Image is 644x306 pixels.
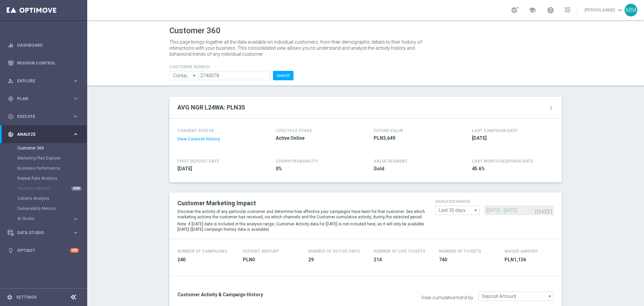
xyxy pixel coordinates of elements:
[374,135,452,141] span: PLN3,649
[7,78,79,84] button: person_search Explore keyboard_arrow_right
[169,71,198,80] input: Contains
[584,5,625,15] a: [PERSON_NAME]keyboard_arrow_down
[72,131,79,137] i: keyboard_arrow_right
[70,248,79,253] div: +10
[8,96,72,102] div: Plan
[8,230,72,236] div: Data Studio
[169,64,293,69] h4: CUSTOMER SEARCH
[435,199,554,204] h4: analysis range
[548,105,554,111] i: more_vert
[17,163,87,173] div: Business Performance
[8,114,72,120] div: Execute
[473,206,479,215] i: arrow_drop_down
[472,135,550,141] span: 2025-10-06
[177,159,219,164] h4: FIRST DEPOSIT DATE
[17,132,72,136] span: Analyze
[17,204,87,214] div: Deliverability Metrics
[177,209,425,220] p: Discover the activity of any particular customer and determine how effective your campaigns have ...
[8,42,14,48] i: equalizer
[177,249,227,254] h4: Number of Campaigns
[177,221,425,232] p: Note: if [DATE] date is included in the analysis range, Customer Activity data for [DATE] is not ...
[625,4,637,16] div: MM
[17,173,87,183] div: Repeat Rate Analysis
[177,136,220,142] button: View Consent History
[17,231,72,235] span: Data Studio
[177,199,425,207] h2: Customer Marketing Impact
[374,128,403,133] h4: FUTURE VALUE
[276,128,312,133] h4: LIFECYCLE STAGE
[374,249,425,254] h4: Number Of Live Tickets
[71,186,82,191] div: NEW
[7,248,79,253] button: lightbulb Optibot +10
[8,114,14,120] i: play_circle_outline
[17,153,87,163] div: Marketing Plan Explorer
[374,159,408,164] h4: VALUE SEGMENT
[8,131,72,137] div: Analyze
[17,176,70,181] a: Repeat Rate Analysis
[72,216,79,222] i: keyboard_arrow_right
[72,229,79,236] i: keyboard_arrow_right
[276,159,318,164] span: CHURN PROBABILITY
[435,206,480,215] input: analysis range
[72,78,79,84] i: keyboard_arrow_right
[547,292,553,301] i: arrow_drop_down
[17,145,70,151] a: Customer 360
[8,36,79,54] div: Dashboard
[472,159,533,164] span: LAST MONTH RESPONSE RATE
[17,115,72,119] span: Execute
[177,292,361,298] h3: Customer Activity & Campaign History
[17,156,70,161] a: Marketing Plan Explorer
[8,242,79,259] div: Optibot
[177,166,256,172] span: 2023-01-29
[191,71,198,80] i: arrow_drop_down
[169,26,562,36] h1: Customer 360
[504,257,562,263] span: PLN1,136
[7,114,79,119] button: play_circle_outline Execute keyboard_arrow_right
[7,60,79,66] button: Mission Control
[472,166,550,172] span: 45.6%
[439,257,496,263] span: 740
[17,97,72,101] span: Plan
[529,6,536,14] span: school
[17,54,79,72] a: Mission Control
[177,128,256,133] h4: CONSENT STATUS
[504,249,538,254] h4: Wager Amount
[7,230,79,235] button: Data Studio keyboard_arrow_right
[7,294,13,300] i: settings
[276,166,354,172] span: 0%
[7,43,79,48] button: equalizer Dashboard
[7,96,79,101] button: gps_fixed Plan keyboard_arrow_right
[8,248,14,254] i: lightbulb
[17,166,70,171] a: Business Performance
[18,217,66,221] span: BI Studio
[421,295,473,301] label: View cumulative trend by
[177,103,245,112] h2: AVG NGR L24WA: PLN35
[17,79,72,83] span: Explore
[8,54,79,72] div: Mission Control
[439,249,481,254] h4: Number Of Tickets
[72,95,79,102] i: keyboard_arrow_right
[198,71,270,80] input: Enter CID, Email, name or phone
[374,257,431,263] span: 214
[8,78,14,84] i: person_search
[308,257,366,263] span: 29
[17,36,79,54] a: Dashboard
[17,143,87,153] div: Customer 360
[18,217,72,221] div: BI Studio
[17,206,70,211] a: Deliverability Metrics
[616,6,624,14] span: keyboard_arrow_down
[17,242,70,259] a: Optibot
[17,216,79,221] button: BI Studio keyboard_arrow_right
[7,132,79,137] button: track_changes Analyze keyboard_arrow_right
[17,193,87,204] div: Cohorts Analysis
[17,183,87,193] div: Predictive Models
[243,249,279,254] h4: Deposit Amount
